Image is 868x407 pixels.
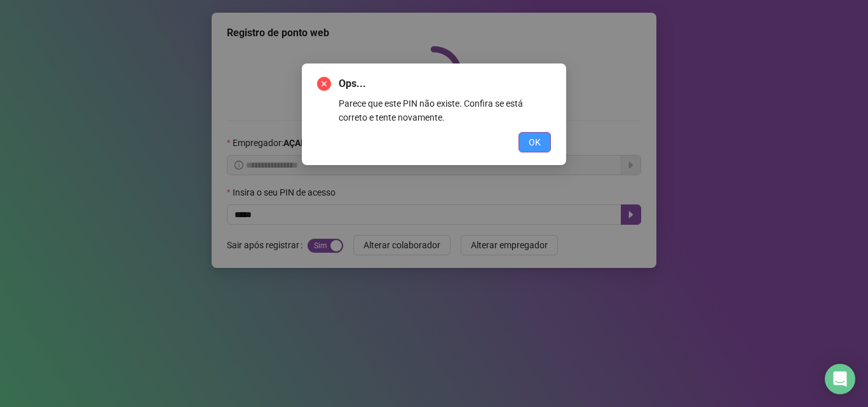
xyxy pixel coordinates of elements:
span: close-circle [317,77,331,91]
button: OK [519,132,551,152]
span: Ops... [339,76,551,91]
div: Open Intercom Messenger [825,364,855,394]
span: OK [529,135,541,149]
div: Parece que este PIN não existe. Confira se está correto e tente novamente. [339,97,551,124]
